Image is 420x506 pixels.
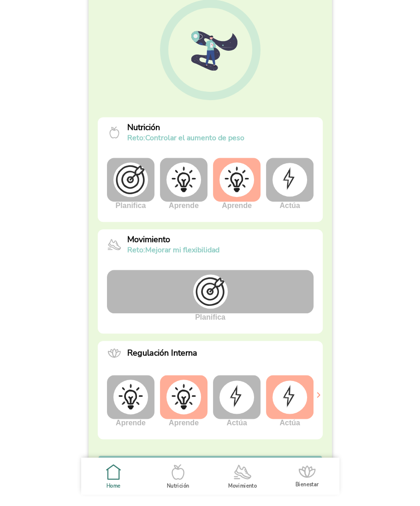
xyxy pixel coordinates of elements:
[127,234,219,245] p: Movimiento
[127,122,244,133] p: Nutrición
[266,158,314,210] div: Actúa
[228,482,257,489] ion-label: Movimiento
[107,158,154,210] div: Planifica
[127,133,244,143] p: Controlar el aumento de peso
[106,482,120,489] ion-label: Home
[266,375,314,427] div: Actúa
[213,158,260,210] div: Aprende
[213,375,260,427] div: Actúa
[295,481,318,488] ion-label: Bienestar
[166,482,189,489] ion-label: Nutrición
[127,245,145,255] span: reto:
[127,245,219,255] p: Mejorar mi flexibilidad
[99,456,322,482] ion-button: ¿Cómo estás hoy?
[107,375,154,427] div: Aprende
[127,133,145,143] span: reto:
[160,375,207,427] div: Aprende
[127,347,197,358] p: Regulación Interna
[107,270,314,321] div: Planifica
[160,158,207,210] div: Aprende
